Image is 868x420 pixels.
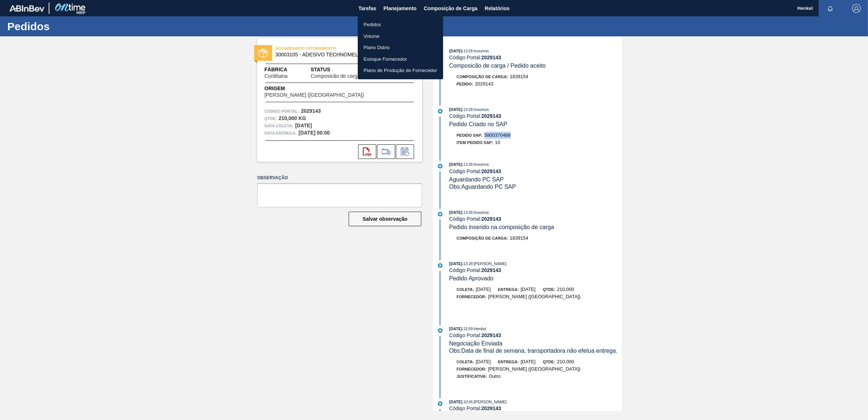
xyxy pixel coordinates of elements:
[358,19,443,31] a: Pedidos
[358,42,443,53] a: Plano Diário
[358,65,443,76] a: Plano de Produção do Fornecedor
[358,53,443,65] a: Estoque Fornecedor
[358,31,443,42] a: Volume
